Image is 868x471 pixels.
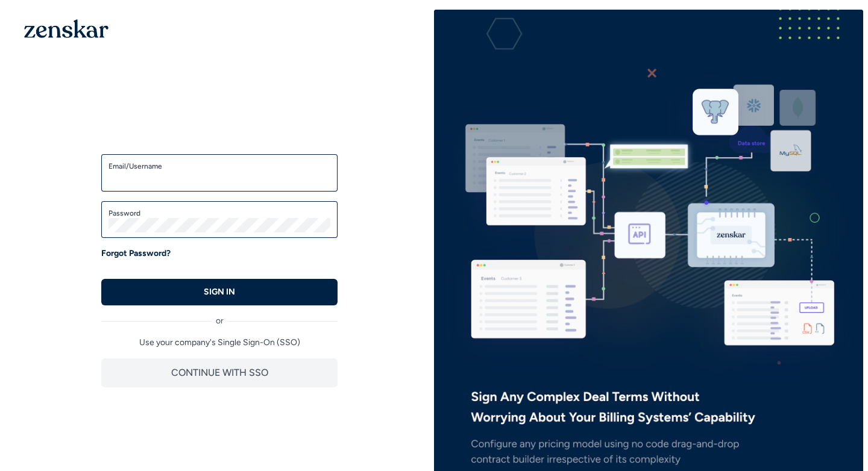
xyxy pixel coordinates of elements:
[204,286,235,298] p: SIGN IN
[101,358,338,387] button: CONTINUE WITH SSO
[24,19,108,38] img: 1OGAJ2xQqyY4LXKgY66KYq0eOWRCkrZdAb3gUhuVAqdWPZE9SRJmCz+oDMSn4zDLXe31Ii730ItAGKgCKgCCgCikA4Av8PJUP...
[108,161,330,171] label: Email/Username
[108,208,330,218] label: Password
[101,248,171,260] a: Forgot Password?
[101,337,338,349] p: Use your company's Single Sign-On (SSO)
[101,305,338,327] div: or
[101,279,338,305] button: SIGN IN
